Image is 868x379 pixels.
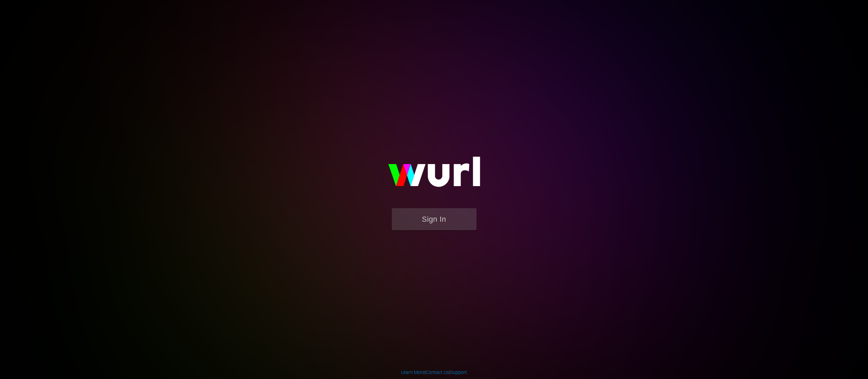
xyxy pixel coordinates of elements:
img: wurl-logo-on-black-223613ac3d8ba8fe6dc639794a292ebdb59501304c7dfd60c99c58986ef67473.svg [366,142,502,208]
button: Sign In [392,208,477,230]
div: | | [401,369,467,376]
a: Contact Us [426,370,449,375]
a: Learn More [401,370,425,375]
a: Support [450,370,467,375]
